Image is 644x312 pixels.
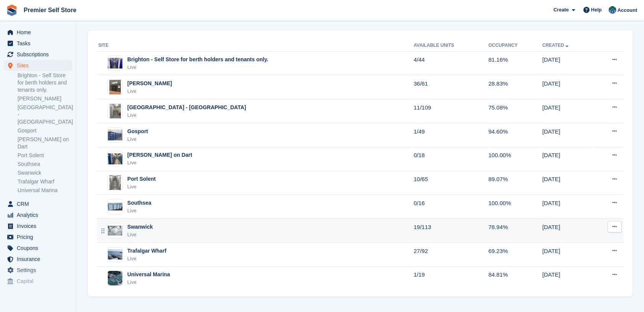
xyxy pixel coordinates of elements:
img: Image of Swanwick site [108,226,122,236]
a: Premier Self Store [21,4,80,16]
div: [GEOGRAPHIC_DATA] - [GEOGRAPHIC_DATA] [127,103,246,111]
td: 81.16% [489,51,542,75]
a: menu [4,265,72,275]
div: Universal Marina [127,271,170,279]
td: 0/18 [413,147,488,171]
div: Southsea [127,199,151,207]
td: 1/49 [413,123,488,147]
td: [DATE] [542,195,594,219]
div: Live [127,255,167,263]
span: Home [17,27,62,38]
a: menu [4,199,72,209]
a: Brighton - Self Store for berth holders and tenants only. [18,72,72,94]
div: Gosport [127,127,148,135]
td: 27/92 [413,243,488,267]
th: Available Units [413,40,488,52]
a: menu [4,221,72,231]
a: menu [4,60,72,71]
td: 89.07% [489,171,542,195]
span: Insurance [17,254,62,264]
td: 0/16 [413,195,488,219]
td: 11/109 [413,99,488,123]
a: Port Solent [18,152,72,159]
td: [DATE] [542,123,594,147]
div: Live [127,88,172,95]
td: 78.94% [489,219,542,243]
div: Port Solent [127,175,156,183]
div: Live [127,279,170,286]
div: Swanwick [127,223,153,231]
a: menu [4,38,72,49]
img: Image of Chichester Marina site [109,80,121,95]
td: 28.83% [489,75,542,99]
td: 10/65 [413,171,488,195]
span: Settings [17,265,62,275]
td: 36/61 [413,75,488,99]
img: Image of Brighton - Self Store for berth holders and tenants only. site [108,58,122,69]
div: [PERSON_NAME] [127,80,172,88]
td: 1/19 [413,266,488,290]
a: menu [4,27,72,38]
span: Pricing [17,232,62,242]
span: Storefront [7,293,76,301]
td: 100.00% [489,195,542,219]
span: Analytics [17,210,62,220]
span: Capital [17,276,62,287]
img: Image of Eastbourne - Sovereign Harbour site [109,103,121,119]
td: 100.00% [489,147,542,171]
td: 4/44 [413,51,488,75]
td: 75.08% [489,99,542,123]
div: Live [127,231,153,239]
img: stora-icon-8386f47178a22dfd0bd8f6a31ec36ba5ce8667c1dd55bd0f319d3a0aa187defe.svg [6,5,18,16]
span: CRM [17,199,62,209]
td: 94.60% [489,123,542,147]
th: Occupancy [489,40,542,52]
img: Image of Trafalgar Wharf site [108,249,122,259]
span: Coupons [17,243,62,253]
a: Universal Marina [18,187,72,194]
a: menu [4,254,72,264]
a: menu [4,276,72,287]
a: menu [4,49,72,60]
div: Live [127,135,148,143]
td: [DATE] [542,219,594,243]
img: Image of Port Solent site [109,175,121,190]
td: [DATE] [542,243,594,267]
div: Live [127,159,192,167]
a: [GEOGRAPHIC_DATA] - [GEOGRAPHIC_DATA] [18,104,72,126]
td: 19/113 [413,219,488,243]
a: Trafalgar Wharf [18,178,72,185]
div: Brighton - Self Store for berth holders and tenants only. [127,56,268,64]
td: [DATE] [542,75,594,99]
div: Live [127,183,156,191]
td: [DATE] [542,51,594,75]
img: Image of Noss on Dart site [108,153,122,164]
div: Live [127,111,246,119]
td: [DATE] [542,147,594,171]
td: 84.81% [489,266,542,290]
img: Image of Southsea site [108,203,122,211]
span: Help [591,6,602,14]
a: Created [542,43,570,48]
div: Trafalgar Wharf [127,247,167,255]
div: Live [127,207,151,215]
a: Southsea [18,161,72,168]
td: [DATE] [542,99,594,123]
img: Image of Gosport site [108,129,122,140]
div: Live [127,64,268,71]
a: [PERSON_NAME] [18,95,72,102]
th: Site [97,40,413,52]
a: Gosport [18,127,72,134]
a: menu [4,243,72,253]
td: [DATE] [542,171,594,195]
span: Sites [17,60,62,71]
span: Invoices [17,221,62,231]
td: [DATE] [542,266,594,290]
img: Jo Granger [609,6,616,14]
img: Image of Universal Marina site [108,271,122,285]
span: Subscriptions [17,49,62,60]
a: menu [4,210,72,220]
span: Account [617,6,637,14]
a: Swanwick [18,169,72,177]
a: menu [4,232,72,242]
